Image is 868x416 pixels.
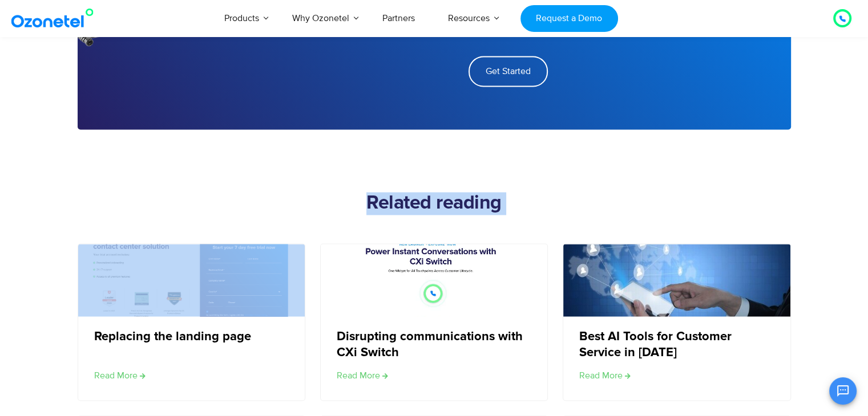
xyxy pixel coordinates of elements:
[829,377,857,405] button: Open chat
[486,67,531,76] span: Get Started
[520,5,618,32] a: Request a Demo
[78,192,791,215] h2: Related reading
[94,368,146,382] a: Read more about Replacing the landing page
[94,329,251,344] a: Replacing the landing page
[579,329,773,360] a: Best AI Tools for Customer Service in [DATE]
[579,368,631,382] a: Read more about Best AI Tools for Customer Service in 2024
[337,368,388,382] a: Read more about Disrupting communications with CXi Switch
[469,56,548,87] button: Get Started
[337,329,530,360] a: Disrupting communications with CXi Switch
